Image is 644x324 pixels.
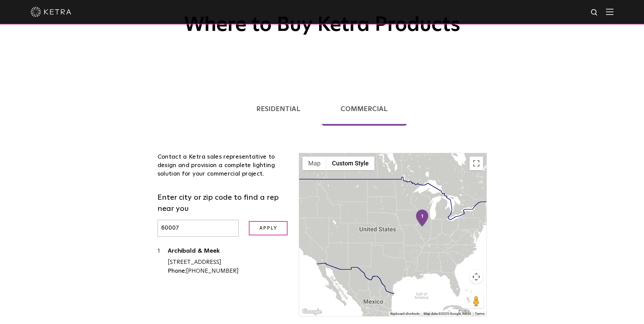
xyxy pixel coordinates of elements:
[31,7,71,17] img: ketra-logo-2019-white
[590,8,599,17] img: search icon
[321,92,407,126] a: Commercial
[249,221,288,236] input: Apply
[302,157,326,170] button: Show street map
[475,312,484,316] a: Terms (opens in new tab)
[606,8,613,15] img: Hamburger%20Nav.svg
[424,312,471,316] span: Map data ©2025 Google, INEGI
[168,258,289,267] div: [STREET_ADDRESS]
[470,270,483,284] button: Map camera controls
[301,307,323,316] a: Open this area in Google Maps (opens a new window)
[390,311,420,316] button: Keyboard shortcuts
[158,220,239,237] input: Enter city or zip code
[415,209,429,228] div: 1
[168,268,186,274] strong: Phone:
[301,307,323,316] img: Google
[158,247,168,275] div: 1
[168,248,289,256] a: Archibald & Meek
[470,294,483,308] button: Drag Pegman onto the map to open Street View
[326,157,374,170] button: Custom Style
[158,153,289,179] div: Contact a Ketra sales representative to design and provision a complete lighting solution for you...
[158,192,289,215] label: Enter city or zip code to find a rep near you
[237,92,320,126] a: Residential
[168,267,289,276] div: [PHONE_NUMBER]
[470,157,483,170] button: Toggle fullscreen view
